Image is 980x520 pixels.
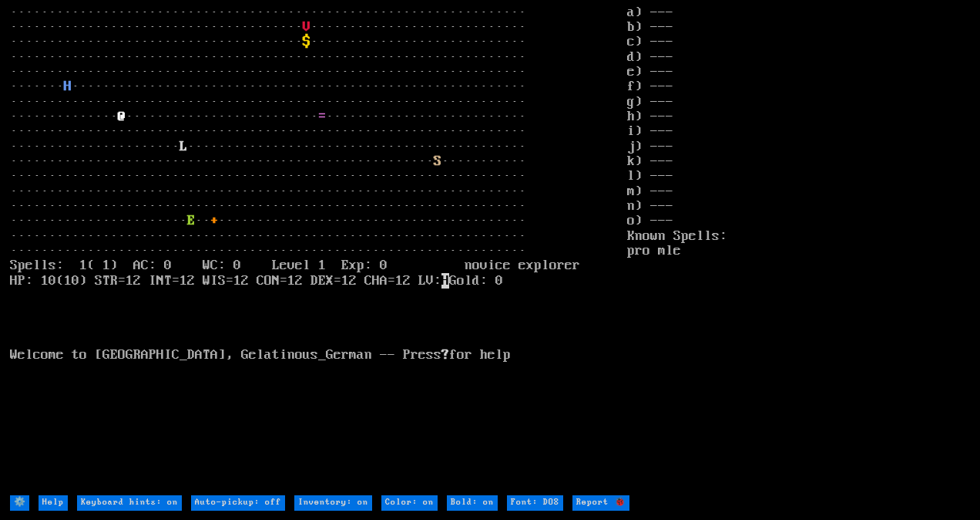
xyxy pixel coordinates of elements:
[572,495,629,510] input: Report 🐞
[627,5,970,495] stats: a) --- b) --- c) --- d) --- e) --- f) --- g) --- h) --- i) --- j) --- k) --- l) --- m) --- n) ---...
[441,347,449,363] b: ?
[64,79,72,94] font: H
[447,495,498,510] input: Bold: on
[294,495,372,510] input: Inventory: on
[39,495,68,510] input: Help
[118,109,126,124] font: @
[434,154,441,169] font: S
[10,495,29,510] input: ⚙️
[318,109,326,124] font: =
[191,495,285,510] input: Auto-pickup: off
[303,19,310,35] font: V
[10,5,627,495] larn: ··································································· ·····························...
[507,495,563,510] input: Font: DOS
[303,34,310,49] font: $
[77,495,182,510] input: Keyboard hints: on
[441,273,449,289] mark: H
[210,213,218,228] font: +
[180,139,187,154] font: L
[381,495,438,510] input: Color: on
[187,213,195,228] font: E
